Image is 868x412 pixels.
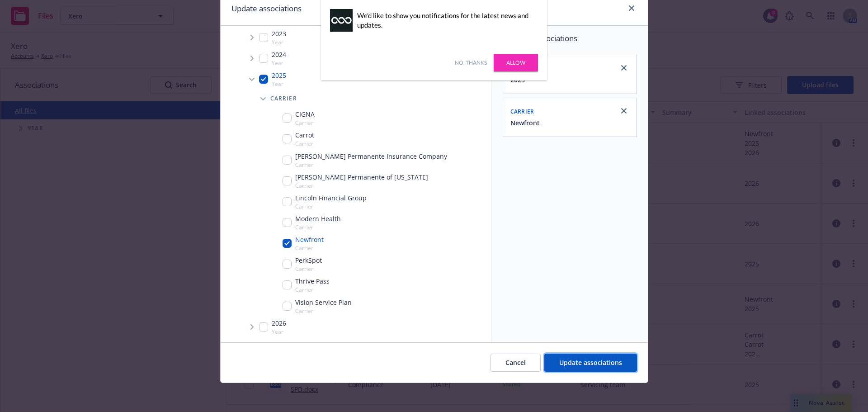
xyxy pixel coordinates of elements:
[503,33,637,44] span: Selected associations
[272,80,286,88] span: Year
[272,71,286,80] span: 2025
[544,354,637,372] button: Update associations
[270,96,297,101] span: Carrier
[295,172,428,182] span: [PERSON_NAME] Permanente of [US_STATE]
[494,54,538,71] a: Allow
[295,119,315,127] span: Carrier
[295,298,352,307] span: Vision Service Plan
[618,105,629,116] a: close
[295,182,428,189] span: Carrier
[559,358,622,367] span: Update associations
[295,130,314,140] span: Carrot
[272,38,286,46] span: Year
[295,265,322,273] span: Carrier
[295,276,330,286] span: Thrive Pass
[295,307,352,315] span: Carrier
[295,223,341,231] span: Carrier
[510,118,540,128] button: Newfront
[272,29,286,38] span: 2023
[510,108,534,115] span: Carrier
[295,140,314,147] span: Carrier
[295,161,447,169] span: Carrier
[295,203,367,210] span: Carrier
[272,59,286,67] span: Year
[295,256,322,265] span: PerkSpot
[618,62,629,73] a: close
[295,109,315,119] span: CIGNA
[295,286,330,294] span: Carrier
[491,354,541,372] button: Cancel
[295,235,324,244] span: Newfront
[505,358,526,367] span: Cancel
[626,3,637,14] a: close
[295,152,447,161] span: [PERSON_NAME] Permanente Insurance Company
[357,11,533,30] div: We'd like to show you notifications for the latest news and updates.
[272,50,286,59] span: 2024
[295,214,341,223] span: Modern Health
[295,244,324,252] span: Carrier
[231,3,302,14] h1: Update associations
[295,193,367,203] span: Lincoln Financial Group
[272,318,286,328] span: 2026
[455,59,487,67] a: No, thanks
[272,328,286,336] span: Year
